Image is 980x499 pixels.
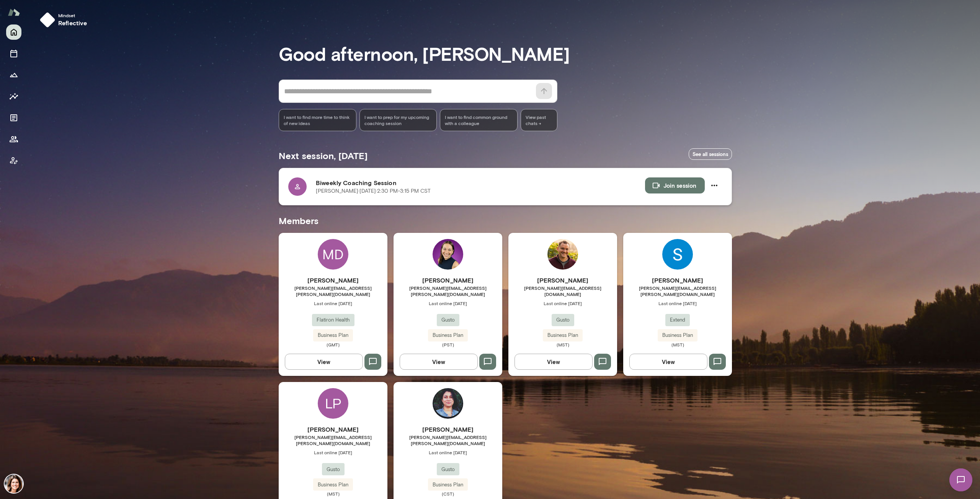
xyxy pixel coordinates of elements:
button: Sessions [6,46,21,61]
span: (GMT) [279,341,387,348]
h5: Members [279,215,732,227]
span: Business Plan [313,332,353,339]
span: Last online [DATE] [279,449,387,455]
a: See all sessions [689,148,732,160]
div: LP [318,388,348,419]
h6: [PERSON_NAME] [623,276,732,285]
button: Client app [6,153,21,168]
button: Mindsetreflective [37,9,93,31]
button: Home [6,24,21,40]
div: MD [318,239,348,270]
img: mindset [40,12,55,28]
span: Extend [665,316,690,324]
span: [PERSON_NAME][EMAIL_ADDRESS][PERSON_NAME][DOMAIN_NAME] [279,285,387,297]
img: Mento [8,5,20,20]
img: Rehana Manejwala [433,239,463,270]
span: Gusto [437,466,459,473]
span: Flatiron Health [312,316,354,324]
span: (MST) [623,341,732,348]
img: Shannon Payne [662,239,693,270]
button: View [285,354,363,370]
span: [PERSON_NAME][EMAIL_ADDRESS][PERSON_NAME][DOMAIN_NAME] [623,285,732,297]
span: Business Plan [428,332,468,339]
span: [PERSON_NAME][EMAIL_ADDRESS][DOMAIN_NAME] [508,285,617,297]
span: Business Plan [543,332,583,339]
span: Business Plan [428,481,468,489]
h6: [PERSON_NAME] [508,276,617,285]
span: [PERSON_NAME][EMAIL_ADDRESS][PERSON_NAME][DOMAIN_NAME] [394,434,502,446]
span: I want to prep for my upcoming coaching session [364,114,432,126]
img: Lorena Morel Diaz [433,388,463,419]
button: View [400,354,478,370]
span: (MST) [279,491,387,497]
span: I want to find more time to think of new ideas [284,114,351,126]
span: Last online [DATE] [394,449,502,455]
span: Gusto [322,466,345,473]
span: Last online [DATE] [623,300,732,306]
span: Last online [DATE] [279,300,387,306]
span: (PST) [394,341,502,348]
button: Insights [6,89,21,104]
span: Gusto [552,316,574,324]
button: Growth Plan [6,67,21,83]
span: Last online [DATE] [394,300,502,306]
span: Last online [DATE] [508,300,617,306]
button: View [629,354,707,370]
div: I want to find common ground with a colleague [440,109,518,131]
h6: reflective [58,18,87,28]
button: Documents [6,110,21,125]
span: [PERSON_NAME][EMAIL_ADDRESS][PERSON_NAME][DOMAIN_NAME] [394,285,502,297]
span: [PERSON_NAME][EMAIL_ADDRESS][PERSON_NAME][DOMAIN_NAME] [279,434,387,446]
button: Join session [645,177,705,193]
h6: [PERSON_NAME] [279,276,387,285]
button: Members [6,132,21,147]
h6: [PERSON_NAME] [394,276,502,285]
h6: [PERSON_NAME] [279,425,387,434]
span: I want to find common ground with a colleague [445,114,513,126]
h5: Next session, [DATE] [279,150,367,162]
span: (MST) [508,341,617,348]
span: Gusto [437,316,459,324]
img: Jeremy Person [547,239,578,270]
h6: [PERSON_NAME] [394,425,502,434]
div: I want to prep for my upcoming coaching session [359,109,437,131]
h3: Good afternoon, [PERSON_NAME] [279,43,732,64]
button: View [514,354,593,370]
p: [PERSON_NAME] · [DATE] · 2:30 PM-3:15 PM CST [316,187,431,195]
span: Business Plan [313,481,353,489]
span: Mindset [58,12,87,18]
h6: Biweekly Coaching Session [316,178,645,187]
div: I want to find more time to think of new ideas [279,109,356,131]
span: (CST) [394,491,502,497]
span: Business Plan [658,332,697,339]
img: Gwen Throckmorton [5,475,23,493]
span: View past chats -> [521,109,557,131]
